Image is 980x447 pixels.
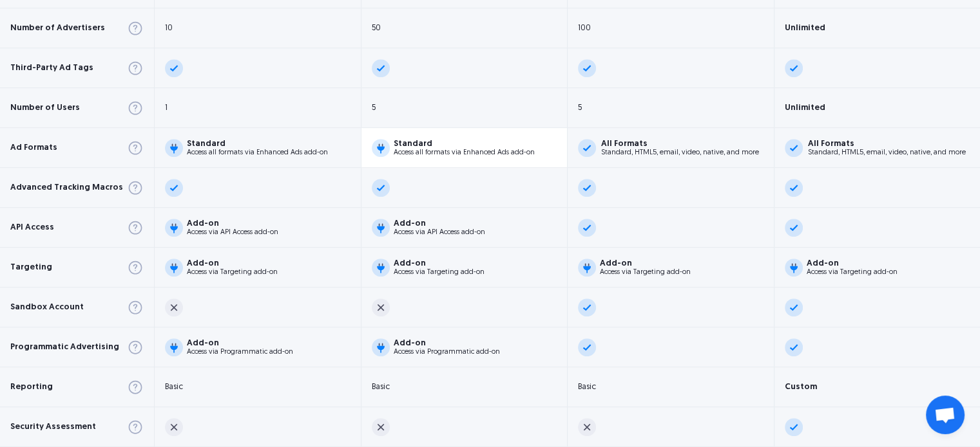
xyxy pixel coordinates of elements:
div: Open chat [926,396,965,434]
div: Basic [578,383,596,391]
div: Add-on [600,259,691,268]
div: Add-on [394,219,485,228]
div: Standard [187,140,328,148]
div: All Formats [601,140,759,148]
div: Access all formats via Enhanced Ads add-on [187,149,328,156]
div: Sandbox Account [10,303,84,311]
div: Ad Formats [10,143,57,152]
div: Standard, HTML5, email, video, native, and more [601,149,759,156]
div: Custom [785,383,817,391]
div: Targeting [10,263,52,271]
div: Access via API Access add-on [187,229,278,236]
div: Add-on [394,259,485,268]
div: Security Assessment [10,423,96,431]
div: Basic [372,383,390,391]
div: Access via API Access add-on [394,229,485,236]
div: 5 [578,104,582,112]
div: Standard, HTML5, email, video, native, and more [808,149,966,156]
div: Advanced Tracking Macros [10,183,123,192]
div: 5 [372,104,376,112]
div: Access via Programmatic add-on [187,349,293,356]
div: Standard [394,140,535,148]
div: Add-on [807,259,898,268]
div: Access via Targeting add-on [187,269,278,276]
div: Basic [165,383,183,391]
div: Reporting [10,383,53,391]
div: Add-on [187,339,293,347]
div: Access all formats via Enhanced Ads add-on [394,149,535,156]
div: Unlimited [785,104,825,112]
div: Access via Programmatic add-on [394,349,500,356]
div: Access via Targeting add-on [600,269,691,276]
div: All Formats [808,140,966,148]
div: Access via Targeting add-on [394,269,485,276]
div: Add-on [187,259,278,268]
div: API Access [10,223,54,232]
div: Access via Targeting add-on [807,269,898,276]
div: 1 [165,104,168,112]
div: Third-Party Ad Tags [10,64,93,72]
div: Add-on [394,339,500,347]
div: Add-on [187,219,278,228]
div: Number of Users [10,104,80,112]
div: Programmatic Advertising [10,343,119,351]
